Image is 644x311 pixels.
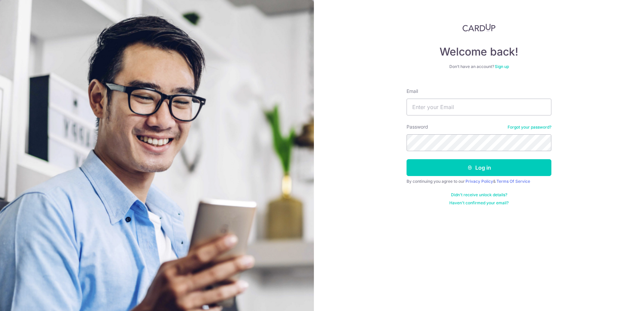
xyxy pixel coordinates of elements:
a: Didn't receive unlock details? [451,192,507,198]
a: Sign up [495,64,509,69]
div: Don’t have an account? [407,64,551,69]
img: CardUp Logo [462,24,495,32]
a: Haven't confirmed your email? [449,200,509,206]
label: Password [407,124,428,130]
input: Enter your Email [407,99,551,115]
h4: Welcome back! [407,45,551,59]
a: Forgot your password? [508,125,551,130]
a: Privacy Policy [465,179,493,184]
div: By continuing you agree to our & [407,179,551,184]
a: Terms Of Service [496,179,530,184]
label: Email [407,88,418,95]
button: Log in [407,159,551,176]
